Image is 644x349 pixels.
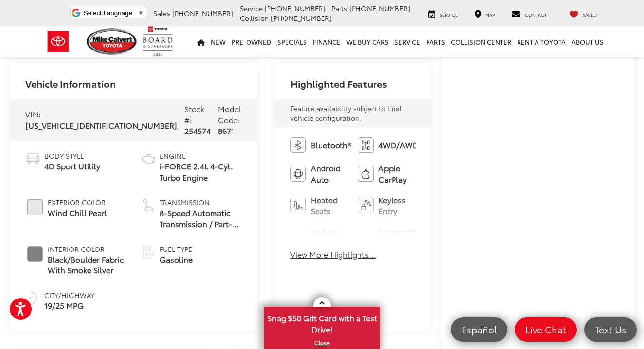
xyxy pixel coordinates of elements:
[421,9,465,18] a: Service
[504,9,554,18] a: Contact
[48,244,126,254] span: Interior Color
[44,300,94,311] span: 19/25 MPG
[44,290,94,300] span: City/Highway
[229,26,274,57] a: Pre-Owned
[218,103,241,125] span: Model Code:
[457,323,501,335] span: Español
[485,11,495,17] span: Map
[25,290,41,306] img: Fuel Economy
[44,161,100,172] span: 4D Sport Utility
[448,26,514,57] a: Collision Center
[218,125,234,136] span: 8671
[265,3,325,13] span: [PHONE_NUMBER]
[208,26,229,57] a: New
[172,8,233,18] span: [PHONE_NUMBER]
[195,26,208,57] a: Home
[265,308,379,337] span: Snag $50 Gift Card with a Test Drive!
[240,3,263,13] span: Service
[184,103,204,125] span: Stock #:
[84,9,132,17] span: Select Language
[331,3,347,13] span: Parts
[311,139,351,150] span: Bluetooth®
[310,26,343,57] a: Finance
[290,249,376,260] button: View More Highlights...
[520,323,571,335] span: Live Chat
[48,207,107,218] span: Wind Chill Pearl
[48,254,126,276] span: Black/Boulder Fabric With Smoke Silver
[25,119,177,131] span: [US_VEHICLE_IDENTIFICATION_NUMBER]
[515,317,577,342] a: Live Chat
[584,317,637,342] a: Text Us
[378,139,419,150] span: 4WD/AWD
[87,28,138,55] img: Mike Calvert Toyota
[240,13,269,23] span: Collision
[184,125,211,136] span: 254574
[569,26,607,57] a: About Us
[290,78,387,89] h2: Highlighted Features
[84,9,144,17] a: Select Language​
[378,195,416,217] span: Keyless Entry
[48,198,107,207] span: Exterior Color
[525,11,547,17] span: Contact
[290,103,402,123] span: Feature availability subject to final vehicle configuration.
[160,254,193,265] span: Gasoline
[135,9,135,17] span: ​
[467,9,502,18] a: Map
[27,246,43,262] span: #808080
[160,151,241,161] span: Engine
[583,11,597,17] span: Saved
[378,163,416,185] span: Apple CarPlay
[40,26,76,57] img: Toyota
[590,323,631,335] span: Text Us
[358,166,374,182] img: Apple CarPlay
[290,137,306,153] img: Bluetooth®
[358,137,374,153] img: 4WD/AWD
[423,26,448,57] a: Parts
[153,8,170,18] span: Sales
[562,9,604,18] a: My Saved Vehicles
[27,199,43,215] span: #E3E9E9
[160,244,193,254] span: Fuel Type
[160,161,241,183] span: i-FORCE 2.4L 4-Cyl. Turbo Engine
[343,26,392,57] a: WE BUY CARS
[392,26,423,57] a: Service
[160,198,241,207] span: Transmission
[440,11,458,17] span: Service
[271,13,332,23] span: [PHONE_NUMBER]
[451,317,507,342] a: Español
[514,26,569,57] a: Rent a Toyota
[44,151,100,161] span: Body Style
[160,207,241,230] span: 8-Speed Automatic Transmission / Part-time 4-Wheel Drive
[311,163,348,185] span: Android Auto
[274,26,310,57] a: Specials
[349,3,410,13] span: [PHONE_NUMBER]
[311,195,348,217] span: Heated Seats
[290,166,306,182] img: Android Auto
[138,9,144,17] span: ▼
